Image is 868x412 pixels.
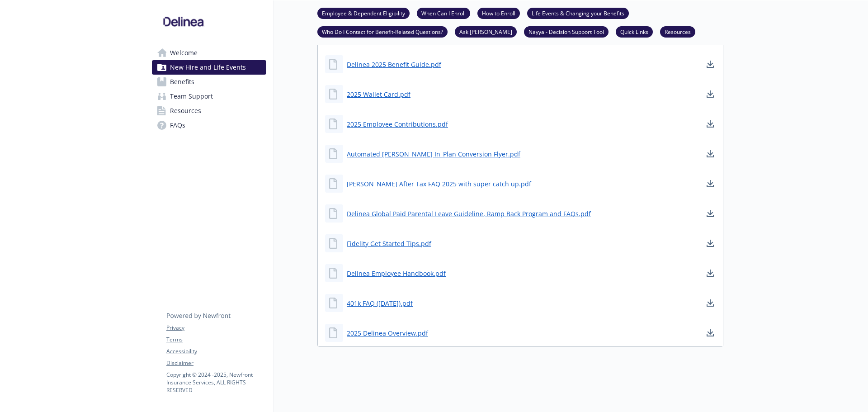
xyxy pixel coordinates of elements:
a: 401k FAQ ([DATE]).pdf [347,298,413,308]
a: Welcome [152,46,266,60]
a: download document [705,89,716,99]
span: New Hire and Life Events [170,60,246,75]
a: Disclaimer [166,359,266,367]
a: download document [705,298,716,308]
a: Resources [152,104,266,118]
a: Accessibility [166,347,266,355]
span: FAQs [170,118,185,133]
a: Team Support [152,89,266,104]
a: Delinea Global Paid Parental Leave Guideline, Ramp Back Program and FAQs.pdf [347,209,591,218]
a: Life Events & Changing your Benefits [527,9,629,17]
a: 2025 Wallet Card.pdf [347,90,410,99]
a: download document [705,59,716,70]
a: download document [705,178,716,189]
a: When Can I Enroll [417,9,470,17]
a: Privacy [166,324,266,332]
a: Terms [166,336,266,344]
span: Benefits [170,75,194,89]
a: Employee & Dependent Eligibility [317,9,410,17]
a: How to Enroll [477,9,520,17]
a: download document [705,118,716,129]
a: FAQs [152,118,266,133]
a: Ask [PERSON_NAME] [455,27,517,36]
a: Automated [PERSON_NAME] In_Plan Conversion Flyer.pdf [347,149,520,159]
a: [PERSON_NAME] After Tax FAQ 2025 with super catch up.pdf [347,179,531,189]
span: Resources [170,104,201,118]
a: download document [705,208,716,219]
a: 2025 Employee Contributions.pdf [347,119,448,129]
a: New Hire and Life Events [152,60,266,75]
a: download document [705,327,716,338]
a: download document [705,148,716,159]
a: Fidelity Get Started Tips.pdf [347,239,431,248]
span: Welcome [170,46,198,60]
a: 2025 Delinea Overview.pdf [347,328,428,338]
span: Team Support [170,89,213,104]
a: download document [705,238,716,249]
a: download document [705,268,716,279]
a: Who Do I Contact for Benefit-Related Questions? [317,27,448,36]
a: Resources [660,27,695,36]
a: Nayya - Decision Support Tool [524,27,609,36]
a: Delinea Employee Handbook.pdf [347,269,446,278]
a: Delinea 2025 Benefit Guide.pdf [347,60,441,69]
p: Copyright © 2024 - 2025 , Newfront Insurance Services, ALL RIGHTS RESERVED [166,371,266,394]
a: Quick Links [616,27,653,36]
a: Benefits [152,75,266,89]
